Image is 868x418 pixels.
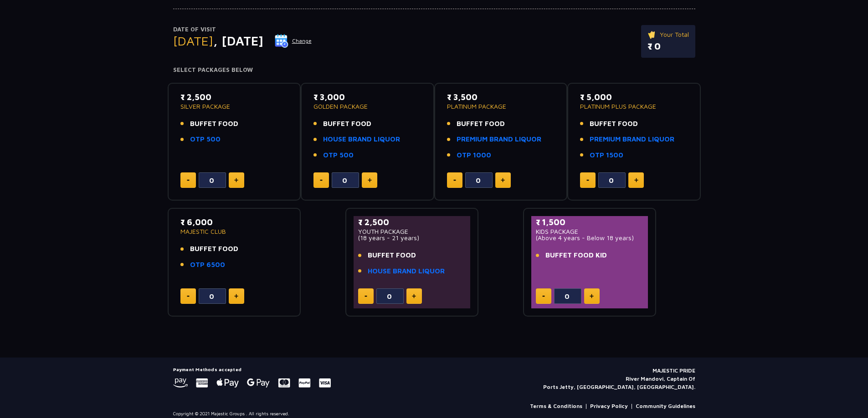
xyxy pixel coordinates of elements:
img: plus [368,178,372,182]
p: ₹ 1,500 [536,216,644,228]
img: plus [501,178,505,182]
span: BUFFET FOOD [457,119,505,129]
span: BUFFET FOOD [368,250,416,261]
span: [DATE] [173,33,213,48]
img: plus [234,178,238,182]
img: minus [453,180,456,181]
p: PLATINUM PACKAGE [447,103,555,110]
span: BUFFET FOOD [190,244,238,254]
img: minus [187,180,190,181]
a: OTP 1000 [457,150,491,161]
img: minus [187,296,190,297]
p: KIDS PACKAGE [536,228,644,235]
p: MAJESTIC CLUB [180,228,288,235]
p: ₹ 2,500 [180,91,288,103]
img: ticket [647,30,657,40]
p: GOLDEN PACKAGE [313,103,421,110]
p: Your Total [647,30,689,40]
p: YOUTH PACKAGE [358,228,466,235]
p: PLATINUM PLUS PACKAGE [580,103,688,110]
p: MAJESTIC PRIDE River Mandovi, Captain Of Ports Jetty, [GEOGRAPHIC_DATA], [GEOGRAPHIC_DATA]. [543,367,695,391]
span: BUFFET FOOD [323,119,371,129]
img: plus [412,294,416,298]
span: BUFFET FOOD [590,119,638,129]
img: minus [542,296,545,297]
p: ₹ 2,500 [358,216,466,228]
a: Privacy Policy [590,402,628,410]
img: plus [590,294,594,298]
p: ₹ 3,500 [447,91,555,103]
p: ₹ 3,000 [313,91,421,103]
img: minus [586,180,589,181]
p: ₹ 0 [647,40,689,53]
span: BUFFET FOOD [190,119,238,129]
a: Terms & Conditions [530,402,582,410]
a: Community Guidelines [636,402,695,410]
h5: Payment Methods accepted [173,367,331,372]
p: ₹ 6,000 [180,216,288,228]
img: minus [320,180,323,181]
img: plus [234,294,238,298]
a: OTP 6500 [190,260,225,270]
p: Date of Visit [173,25,312,34]
a: OTP 1500 [590,150,623,161]
a: PREMIUM BRAND LIQUOR [590,134,674,145]
img: minus [365,296,367,297]
img: plus [634,178,638,182]
button: Change [274,34,312,48]
a: HOUSE BRAND LIQUOR [368,266,445,277]
p: ₹ 5,000 [580,91,688,103]
p: (Above 4 years - Below 18 years) [536,235,644,241]
span: BUFFET FOOD KID [545,250,607,261]
p: Copyright © 2021 Majestic Groups . All rights reserved. [173,410,289,417]
a: PREMIUM BRAND LIQUOR [457,134,541,145]
h4: Select Packages Below [173,66,695,74]
span: , [DATE] [213,33,263,48]
p: SILVER PACKAGE [180,103,288,110]
a: HOUSE BRAND LIQUOR [323,134,400,145]
a: OTP 500 [190,134,221,145]
p: (18 years - 21 years) [358,235,466,241]
a: OTP 500 [323,150,354,161]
